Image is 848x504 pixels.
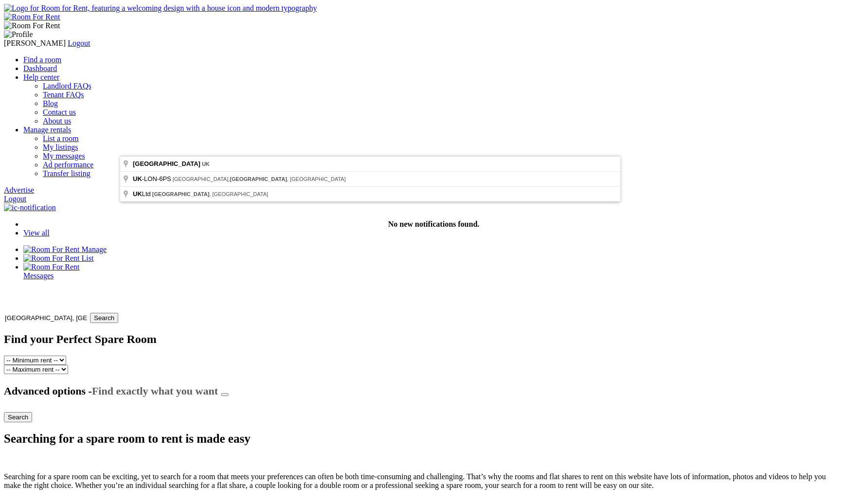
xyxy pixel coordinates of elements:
input: Search [4,412,32,422]
h1: Search for a spare room [4,290,844,303]
img: Room For Rent [23,254,80,263]
input: Search [90,313,118,323]
a: Find a room [23,55,61,64]
span: , [GEOGRAPHIC_DATA] [152,191,268,197]
a: Logout [68,39,90,47]
a: Ad performance [43,161,93,169]
span: UK [133,190,142,198]
span: [GEOGRAPHIC_DATA] [133,160,200,167]
img: Room For Rent [4,13,60,21]
a: Logout [4,195,26,203]
img: Room For Rent [4,21,60,30]
span: [PERSON_NAME] [4,39,66,47]
a: Contact us [43,108,76,116]
a: Room For Rent Messages [23,263,844,280]
a: My messages [43,152,85,160]
img: Logo for Room for Rent, featuring a welcoming design with a house icon and modern typography [4,4,317,13]
input: Where do you want to live. Search by town or postcode [4,314,88,322]
a: Manage rentals [23,126,71,134]
span: -LON-6PS [133,175,173,182]
strong: No new notifications found. [388,220,480,228]
a: My listings [43,143,78,151]
a: List [23,254,93,262]
a: Tenant FAQs [43,90,84,99]
a: Help center [23,73,59,81]
a: Transfer listing [43,169,90,178]
strong: Find your Perfect Spare Room [4,333,157,345]
span: Messages [23,271,54,280]
img: Room For Rent [23,245,80,254]
span: [GEOGRAPHIC_DATA] [230,176,287,182]
span: Manage [82,245,107,253]
span: Find exactly what you want [92,385,218,397]
span: UK [133,175,142,182]
img: Room For Rent [23,263,80,271]
p: Searching for a spare room can be exciting, yet to search for a room that meets your preferences ... [4,472,844,490]
span: [GEOGRAPHIC_DATA], , [GEOGRAPHIC_DATA] [173,176,346,182]
img: ic-notification [4,203,56,212]
a: Dashboard [23,64,57,72]
h3: Advanced options - [4,385,844,397]
a: Blog [43,99,58,108]
span: Ltd [133,190,152,198]
img: Profile [4,30,33,39]
a: About us [43,117,71,125]
a: Manage [23,245,107,253]
span: UK [202,161,210,167]
span: List [82,254,94,262]
h2: Searching for a spare room to rent is made easy [4,432,844,446]
span: [GEOGRAPHIC_DATA] [152,191,210,197]
a: Advertise [4,186,34,194]
a: List a room [43,134,79,143]
a: View all [23,229,50,237]
a: Landlord FAQs [43,82,91,90]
